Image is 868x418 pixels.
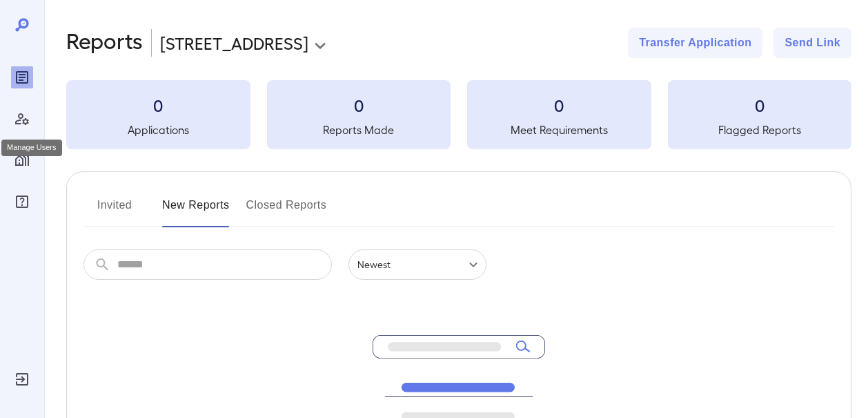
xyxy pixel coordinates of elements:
button: Transfer Application [628,28,762,58]
button: Send Link [773,28,851,58]
h5: Reports Made [267,122,451,138]
h3: 0 [66,94,250,116]
button: Closed Reports [246,194,327,227]
div: Manage Users [1,140,62,156]
div: Reports [11,66,33,88]
p: [STREET_ADDRESS] [160,32,308,54]
h3: 0 [267,94,451,116]
div: Manage Properties [11,149,33,171]
summary: 0Applications0Reports Made0Meet Requirements0Flagged Reports [66,80,851,149]
h5: Flagged Reports [668,122,852,138]
h2: Reports [66,28,143,58]
div: Log Out [11,368,33,390]
div: Manage Users [11,108,33,130]
h5: Meet Requirements [467,122,651,138]
div: Newest [348,249,486,280]
h5: Applications [66,122,250,138]
h3: 0 [668,94,852,116]
button: Invited [83,194,146,227]
div: FAQ [11,191,33,213]
button: New Reports [162,194,230,227]
h3: 0 [467,94,651,116]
